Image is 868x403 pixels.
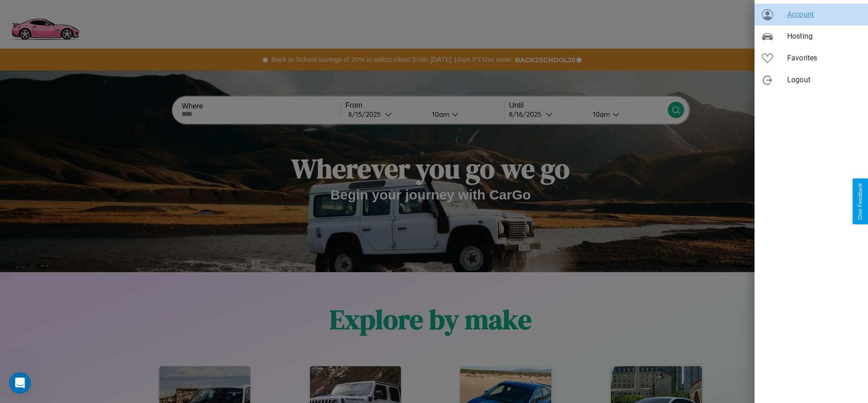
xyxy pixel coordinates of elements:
span: Logout [787,75,861,85]
div: Logout [755,69,868,91]
div: Hosting [755,25,868,47]
span: Hosting [787,31,861,42]
span: Favorites [787,53,861,64]
div: Give Feedback [857,183,863,220]
iframe: Intercom live chat [9,372,31,394]
div: Account [755,4,868,25]
div: Favorites [755,47,868,69]
span: Account [787,9,861,20]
